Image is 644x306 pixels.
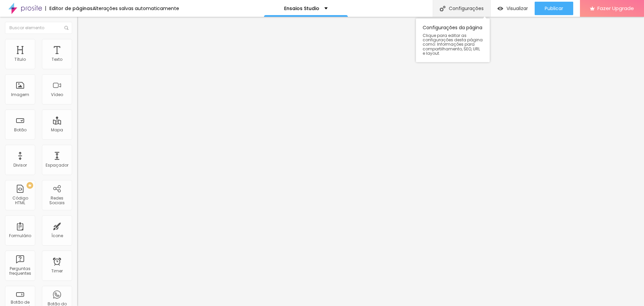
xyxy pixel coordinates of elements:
[51,269,63,273] div: Timer
[535,2,573,15] button: Publicar
[51,128,63,132] div: Mapa
[13,163,27,168] div: Divisor
[284,6,319,11] p: Ensaios Studio
[93,6,179,11] div: Alterações salvas automaticamente
[497,6,503,11] img: view-1.svg
[5,22,72,34] input: Buscar elemento
[7,266,33,276] div: Perguntas frequentes
[64,26,68,30] img: Icone
[423,33,483,55] span: Clique para editar as configurações desta página como: Informações para compartilhamento, SEO, UR...
[597,5,634,11] span: Fazer Upgrade
[45,6,93,11] div: Editor de páginas
[51,233,63,238] div: Ícone
[46,163,68,168] div: Espaçador
[11,92,29,97] div: Imagem
[7,196,33,206] div: Código HTML
[51,92,63,97] div: Vídeo
[440,6,445,11] img: Icone
[52,57,62,62] div: Texto
[491,2,535,15] button: Visualizar
[545,6,563,11] span: Publicar
[416,18,490,62] div: Configurações da página
[44,196,70,206] div: Redes Sociais
[14,128,26,132] div: Botão
[9,233,31,238] div: Formulário
[14,57,26,62] div: Título
[506,6,528,11] span: Visualizar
